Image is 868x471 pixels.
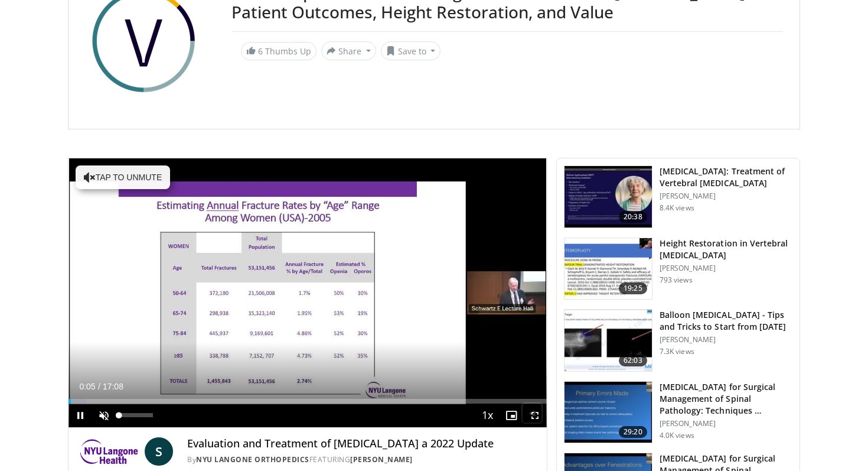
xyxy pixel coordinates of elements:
[76,165,170,189] button: Tap to unmute
[196,454,309,464] a: NYU Langone Orthopedics
[619,426,647,438] span: 29:20
[564,238,652,300] img: 3192e370-0840-44d1-80cc-67b25e0eeb7e.150x105_q85_crop-smart_upscale.jpg
[564,381,792,444] a: 29:20 [MEDICAL_DATA] for Surgical Management of Spinal Pathology: Techniques … [PERSON_NAME] 4.0K...
[660,335,792,345] p: [PERSON_NAME]
[564,309,792,372] a: 62:03 Balloon [MEDICAL_DATA] - Tips and Tricks to Start from [DATE] [PERSON_NAME] 7.3K views
[321,41,376,60] button: Share
[619,211,647,223] span: 20:38
[103,382,123,391] span: 17:08
[660,165,792,189] h3: [MEDICAL_DATA]: Treatment of Vertebral [MEDICAL_DATA]
[660,347,694,356] p: 7.3K views
[145,437,173,466] a: S
[523,404,547,427] button: Fullscreen
[660,191,792,201] p: [PERSON_NAME]
[119,413,152,417] div: Volume Level
[68,399,547,404] div: Progress Bar
[68,158,547,428] video-js: Video Player
[619,282,647,294] span: 19:25
[187,454,537,465] div: By FEATURING
[660,264,792,273] p: [PERSON_NAME]
[660,381,792,417] h3: [MEDICAL_DATA] for Surgical Management of Spinal Pathology: Techniques …
[564,166,652,228] img: 0cae8376-61df-4d0e-94d1-d9dddb55642e.150x105_q85_crop-smart_upscale.jpg
[660,275,693,285] p: 793 views
[564,165,792,228] a: 20:38 [MEDICAL_DATA]: Treatment of Vertebral [MEDICAL_DATA] [PERSON_NAME] 8.4K views
[92,404,116,427] button: Unmute
[660,203,694,213] p: 8.4K views
[78,437,140,466] img: NYU Langone Orthopedics
[660,419,792,428] p: [PERSON_NAME]
[660,309,792,333] h3: Balloon [MEDICAL_DATA] - Tips and Tricks to Start from [DATE]
[98,382,100,391] span: /
[500,404,523,427] button: Enable picture-in-picture mode
[660,238,792,261] h3: Height Restoration in Vertebral [MEDICAL_DATA]
[68,404,92,427] button: Pause
[241,42,316,60] a: 6 Thumbs Up
[619,355,647,366] span: 62:03
[79,382,95,391] span: 0:05
[476,404,500,427] button: Playback Rate
[564,310,652,371] img: 35c5ea56-8caa-4869-b7c2-310aa08ee3e7.150x105_q85_crop-smart_upscale.jpg
[564,382,652,443] img: 25ef60d6-1e84-409f-8302-361670ea7e13.150x105_q85_crop-smart_upscale.jpg
[564,238,792,300] a: 19:25 Height Restoration in Vertebral [MEDICAL_DATA] [PERSON_NAME] 793 views
[187,437,537,450] h4: Evaluation and Treatment of [MEDICAL_DATA] a 2022 Update
[381,41,441,60] button: Save to
[258,46,263,57] span: 6
[660,431,694,440] p: 4.0K views
[350,454,413,464] a: [PERSON_NAME]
